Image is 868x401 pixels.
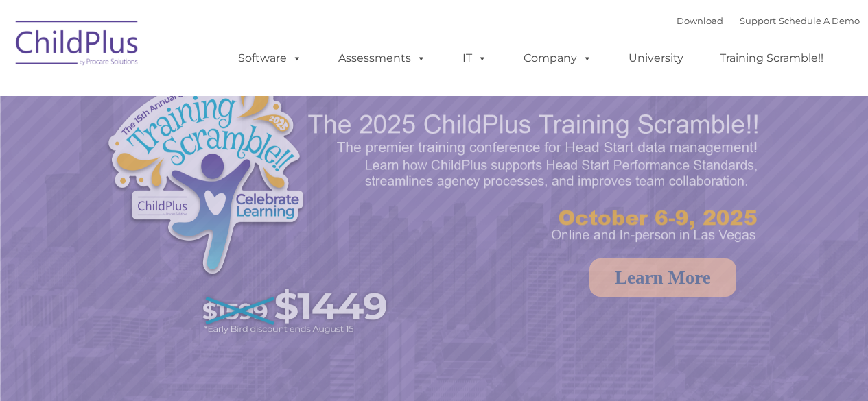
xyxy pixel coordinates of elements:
[677,15,860,26] font: |
[740,15,776,26] a: Support
[224,45,316,72] a: Software
[589,258,736,297] a: Learn More
[706,45,837,72] a: Training Scramble!!
[325,45,440,72] a: Assessments
[779,15,860,26] a: Schedule A Demo
[510,45,606,72] a: Company
[9,11,146,80] img: ChildPlus by Procare Solutions
[677,15,723,26] a: Download
[449,45,501,72] a: IT
[615,45,697,72] a: University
